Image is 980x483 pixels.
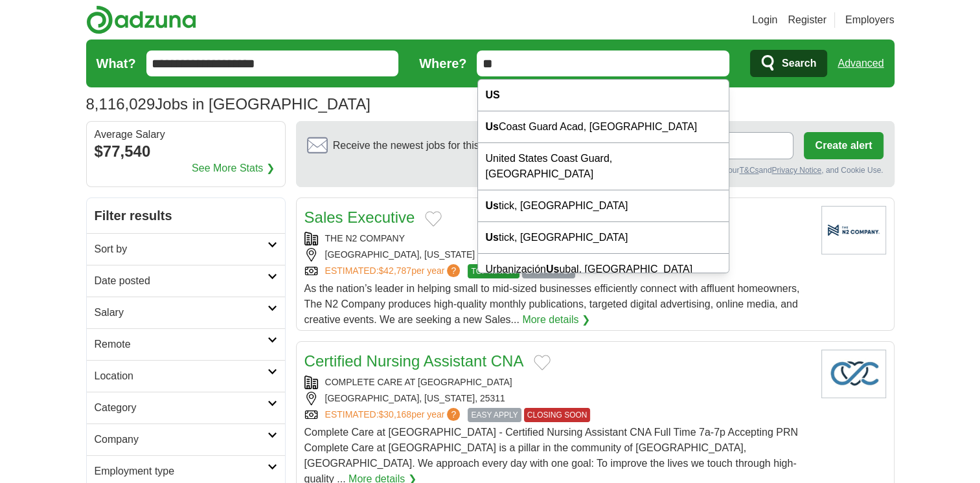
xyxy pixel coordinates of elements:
[95,337,268,352] h2: Remote
[333,138,554,153] span: Receive the newest jobs for this search :
[486,200,499,211] strong: Us
[546,264,559,275] strong: Us
[95,400,268,416] h2: Category
[87,392,285,423] a: Category
[782,51,816,76] span: Search
[95,273,268,289] h2: Date posted
[87,328,285,360] a: Remote
[447,408,460,421] span: ?
[95,464,268,479] h2: Employment type
[534,355,551,370] button: Add to favorite jobs
[788,12,826,28] a: Register
[486,232,499,243] strong: Us
[304,208,415,226] a: Sales Executive
[771,166,821,175] a: Privacy Notice
[192,161,275,176] a: See More Stats ❯
[486,121,499,132] strong: Us
[87,265,285,297] a: Date posted
[739,166,758,175] a: T&Cs
[478,222,729,254] div: tick, [GEOGRAPHIC_DATA]
[419,54,466,73] label: Where?
[478,190,729,222] div: tick, [GEOGRAPHIC_DATA]
[87,360,285,392] a: Location
[95,305,268,320] h2: Salary
[478,111,729,143] div: Coast Guard Acad, [GEOGRAPHIC_DATA]
[95,241,268,257] h2: Sort by
[95,140,277,163] div: $77,540
[522,312,590,328] a: More details ❯
[821,206,886,254] img: Company logo
[304,248,811,262] div: [GEOGRAPHIC_DATA], [US_STATE]
[750,50,827,77] button: Search
[87,423,285,455] a: Company
[87,198,285,233] h2: Filter results
[447,264,460,277] span: ?
[478,254,729,286] div: Urbanización ubal, [GEOGRAPHIC_DATA]
[304,376,811,389] div: COMPLETE CARE AT [GEOGRAPHIC_DATA]
[845,12,895,28] a: Employers
[378,409,411,420] span: $30,168
[821,350,886,398] img: Company logo
[304,232,811,245] div: THE N2 COMPANY
[304,392,811,405] div: [GEOGRAPHIC_DATA], [US_STATE], 25311
[524,408,591,422] span: CLOSING SOON
[95,432,268,447] h2: Company
[486,89,500,100] strong: US
[468,408,521,422] span: EASY APPLY
[304,283,800,325] span: As the nation’s leader in helping small to mid-sized businesses efficiently connect with affluent...
[87,233,285,265] a: Sort by
[307,164,883,176] div: By creating an alert, you agree to our and , and Cookie Use.
[86,93,155,116] span: 8,116,029
[425,211,442,227] button: Add to favorite jobs
[87,297,285,328] a: Salary
[95,129,277,140] div: Average Salary
[86,5,196,34] img: Adzuna logo
[304,352,524,370] a: Certified Nursing Assistant CNA
[804,132,883,159] button: Create alert
[838,51,883,76] a: Advanced
[752,12,777,28] a: Login
[86,95,370,113] h1: Jobs in [GEOGRAPHIC_DATA]
[325,408,463,422] a: ESTIMATED:$30,168per year?
[478,143,729,190] div: United States Coast Guard, [GEOGRAPHIC_DATA]
[468,264,519,278] span: TOP MATCH
[325,264,463,278] a: ESTIMATED:$42,787per year?
[378,265,411,276] span: $42,787
[95,368,268,384] h2: Location
[97,54,136,73] label: What?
